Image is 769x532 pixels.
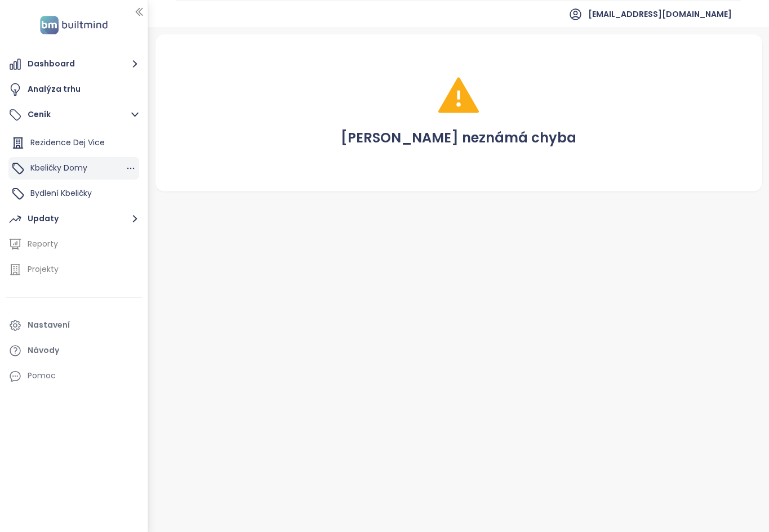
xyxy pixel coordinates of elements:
div: Rezidence Dej Vice [8,132,139,154]
div: Pomoc [6,365,142,387]
button: Ceník [6,104,142,126]
div: Reporty [28,237,58,251]
span: warning [438,75,479,115]
span: Bydlení Kbeličky [30,187,92,199]
div: Updaty [28,212,59,226]
a: Analýza trhu [6,78,142,101]
img: logo [37,14,111,37]
div: Návody [28,343,59,357]
div: [PERSON_NAME] neznámá chyba [187,129,731,147]
div: Bydlení Kbeličky [8,182,139,205]
div: Kbeličky Domy [8,157,139,180]
a: Projekty [6,258,142,281]
span: Kbeličky Domy [30,162,87,173]
button: Updaty [6,208,142,230]
div: Nastavení [28,318,70,332]
div: Projekty [28,262,59,276]
div: Pomoc [28,369,56,383]
a: Reporty [6,233,142,256]
button: Dashboard [6,53,142,75]
span: [EMAIL_ADDRESS][DOMAIN_NAME] [588,1,732,28]
span: Rezidence Dej Vice [30,137,105,148]
div: Analýza trhu [28,82,81,96]
a: Nastavení [6,314,142,337]
a: Návody [6,339,142,362]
